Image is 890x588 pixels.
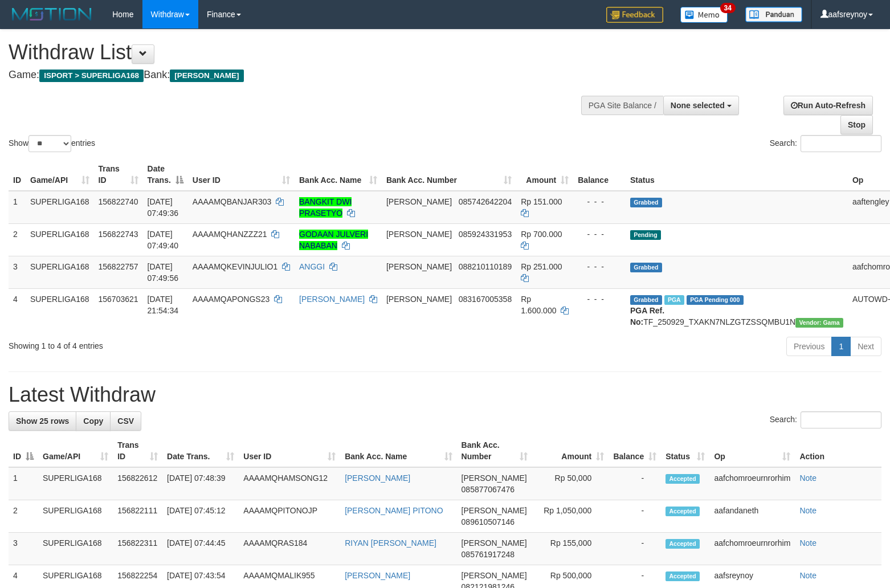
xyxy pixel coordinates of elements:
span: CSV [117,416,134,426]
span: Copy [83,416,103,426]
span: [PERSON_NAME] [386,295,452,304]
label: Show entries [9,135,95,152]
a: Note [799,538,816,548]
span: Accepted [666,474,700,484]
span: [DATE] 21:54:34 [148,295,179,315]
th: Trans ID: activate to sort column ascending [94,158,143,191]
span: [DATE] 07:49:36 [148,197,179,218]
th: Date Trans.: activate to sort column descending [143,158,188,191]
span: [PERSON_NAME] [386,262,452,271]
a: [PERSON_NAME] PITONO [345,506,443,515]
span: Grabbed [630,295,662,305]
td: AAAAMQRAS184 [239,533,340,565]
h1: Latest Withdraw [9,383,881,406]
span: PGA Pending [687,295,744,305]
span: [PERSON_NAME] [386,230,452,239]
td: SUPERLIGA168 [26,191,94,224]
span: 156703621 [99,295,138,304]
span: Rp 700.000 [521,230,562,239]
th: Balance [573,158,626,191]
a: Stop [840,115,873,134]
div: - - - [578,228,621,240]
td: Rp 1,050,000 [532,500,609,533]
a: Next [850,337,881,356]
a: RIYAN [PERSON_NAME] [345,538,436,548]
td: 2 [9,500,38,533]
th: User ID: activate to sort column ascending [239,435,340,467]
span: AAAAMQAPONGS23 [193,295,270,304]
td: 156822111 [113,500,162,533]
a: Show 25 rows [9,411,76,431]
td: [DATE] 07:48:39 [162,467,239,500]
td: TF_250929_TXAKN7NLZGTZSSQMBU1N [626,288,848,332]
td: aafandaneth [709,500,795,533]
a: [PERSON_NAME] [345,473,410,483]
a: BANGKIT DWI PRASETYO [299,197,352,218]
th: Bank Acc. Name: activate to sort column ascending [340,435,456,467]
span: None selected [671,101,725,110]
th: Action [795,435,881,467]
td: - [609,467,661,500]
th: Trans ID: activate to sort column ascending [113,435,162,467]
img: panduan.png [745,7,802,22]
span: Rp 151.000 [521,197,562,206]
span: [PERSON_NAME] [462,571,527,580]
td: SUPERLIGA168 [26,288,94,332]
span: Accepted [666,571,700,581]
b: PGA Ref. No: [630,306,664,326]
span: Grabbed [630,198,662,207]
div: - - - [578,293,621,305]
a: [PERSON_NAME] [299,295,365,304]
span: Copy 085742642204 to clipboard [459,197,512,206]
th: Status [626,158,848,191]
td: 156822311 [113,533,162,565]
td: AAAAMQPITONOJP [239,500,340,533]
h4: Game: Bank: [9,70,582,81]
td: 3 [9,256,26,288]
td: 3 [9,533,38,565]
td: [DATE] 07:45:12 [162,500,239,533]
a: Note [799,473,816,483]
a: CSV [110,411,141,431]
button: None selected [663,96,739,115]
a: [PERSON_NAME] [345,571,410,580]
span: Show 25 rows [16,416,69,426]
input: Search: [801,411,881,428]
th: ID: activate to sort column descending [9,435,38,467]
div: - - - [578,196,621,207]
span: Rp 1.600.000 [521,295,556,315]
td: 4 [9,288,26,332]
a: GODAAN JULVERI NABABAN [299,230,368,250]
td: SUPERLIGA168 [26,223,94,256]
span: 156822740 [99,197,138,206]
span: 34 [720,3,736,13]
td: SUPERLIGA168 [38,533,113,565]
a: ANGGI [299,262,325,271]
td: - [609,500,661,533]
td: Rp 50,000 [532,467,609,500]
th: Amount: activate to sort column ascending [516,158,573,191]
span: Vendor URL: https://trx31.1velocity.biz [795,318,843,328]
span: [PERSON_NAME] [462,473,527,483]
td: aafchomroeurnrorhim [709,467,795,500]
img: Feedback.jpg [606,7,663,23]
td: 1 [9,191,26,224]
th: Status: activate to sort column ascending [661,435,709,467]
th: Game/API: activate to sort column ascending [26,158,94,191]
td: Rp 155,000 [532,533,609,565]
span: Marked by aafchhiseyha [664,295,684,305]
a: Note [799,571,816,580]
img: MOTION_logo.png [9,6,95,23]
span: Accepted [666,539,700,549]
input: Search: [801,135,881,152]
span: Pending [630,230,661,240]
span: ISPORT > SUPERLIGA168 [39,70,144,82]
th: ID [9,158,26,191]
td: SUPERLIGA168 [26,256,94,288]
label: Search: [770,411,881,428]
a: Previous [786,337,832,356]
span: [DATE] 07:49:40 [148,230,179,250]
span: [PERSON_NAME] [462,538,527,548]
h1: Withdraw List [9,41,582,64]
th: Amount: activate to sort column ascending [532,435,609,467]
